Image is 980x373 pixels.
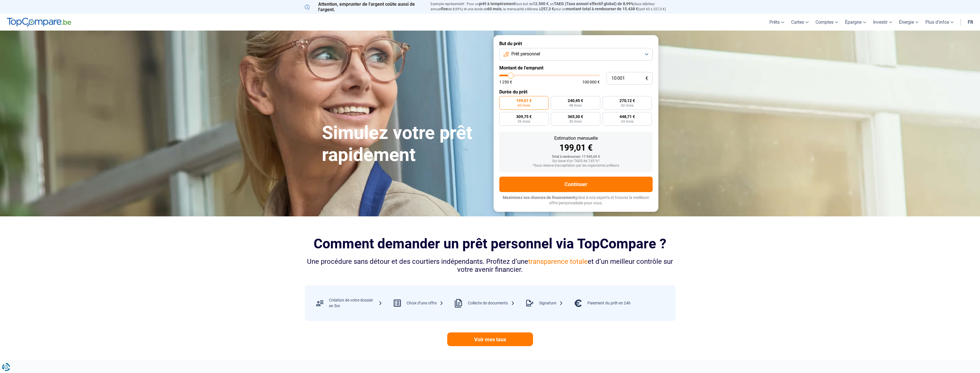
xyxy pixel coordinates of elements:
div: Paiement du prêt en 24h [587,300,631,306]
button: Continuer [499,177,653,192]
div: Signature [539,300,563,306]
div: 199,01 € [504,143,648,152]
span: fixe [441,7,448,11]
span: € [646,76,648,81]
span: transparence totale [528,258,588,266]
span: 448,71 € [619,115,635,119]
span: 100 000 € [582,80,600,84]
a: Épargne [842,14,870,31]
p: Attention, emprunter de l'argent coûte aussi de l'argent. [305,1,424,12]
span: 270,12 € [619,99,635,103]
a: Cartes [788,14,812,31]
span: TAEG (Taux annuel effectif global) de 8,99% [554,1,633,6]
span: 309,75 € [516,115,532,119]
span: 30 mois [569,120,582,123]
span: prêt à tempérament [479,1,515,6]
div: Choix d’une offre [407,300,444,306]
span: Prêt personnel [511,51,540,57]
div: Estimation mensuelle [504,136,648,141]
span: 1 250 € [499,80,512,84]
div: Création de votre dossier en 5m [329,298,382,309]
span: 48 mois [569,104,582,107]
a: Énergie [896,14,922,31]
div: *Sous réserve d'acceptation par les organismes prêteurs [504,164,648,168]
a: Prêts [766,14,788,31]
a: Comptes [812,14,842,31]
p: Exemple représentatif : Pour un tous but de , un (taux débiteur annuel de 8,99%) et une durée de ... [431,1,676,12]
button: Prêt personnel [499,48,653,61]
img: TopCompare [7,18,71,27]
span: 36 mois [518,120,530,123]
div: Collecte de documents [468,300,515,306]
a: Plus d'infos [922,14,957,31]
span: Maximisez vos chances de financement [503,195,575,200]
span: 199,01 € [516,99,532,103]
h2: Comment demander un prêt personnel via TopCompare ? [305,236,676,252]
span: 240,45 € [568,99,583,103]
span: 60 mois [487,7,502,11]
div: Total à rembourser: 11 940,60 € [504,155,648,159]
label: But du prêt [499,41,653,46]
div: Sur base d'un TAEG de 7,45 %* [504,159,648,163]
span: 60 mois [518,104,530,107]
span: 365,30 € [568,115,583,119]
span: montant total à rembourser de 15.438 € [566,7,638,11]
h1: Simulez votre prêt rapidement [322,122,487,166]
span: 42 mois [621,104,633,107]
label: Montant de l'emprunt [499,65,653,71]
a: Voir mes taux [447,332,533,346]
span: 24 mois [621,120,633,123]
a: fr [964,14,977,31]
label: Durée du prêt [499,89,653,95]
p: grâce à nos experts et trouvez la meilleure offre personnalisée pour vous. [499,195,653,206]
span: 257,3 € [541,7,554,11]
div: Une procédure sans détour et des courtiers indépendants. Profitez d’une et d’un meilleur contrôle... [305,258,676,274]
span: 12.500 € [533,1,549,6]
a: Investir [870,14,896,31]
